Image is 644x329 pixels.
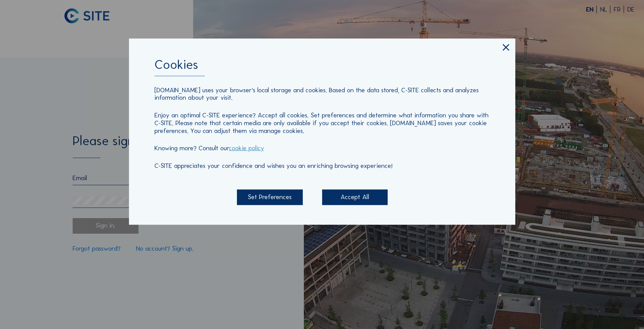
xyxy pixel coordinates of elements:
[237,190,302,205] div: Set Preferences
[154,162,489,170] p: C-SITE appreciates your confidence and wishes you an enriching browsing experience!
[154,86,489,101] p: [DOMAIN_NAME] uses your browser's local storage and cookies. Based on the data stored, C-SITE col...
[154,112,489,135] p: Enjoy an optimal C-SITE experience? Accept all cookies. Set preferences and determine what inform...
[322,190,388,205] div: Accept All
[229,144,264,152] a: cookie policy
[154,144,489,152] p: Knowing more? Consult our
[154,58,489,76] div: Cookies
